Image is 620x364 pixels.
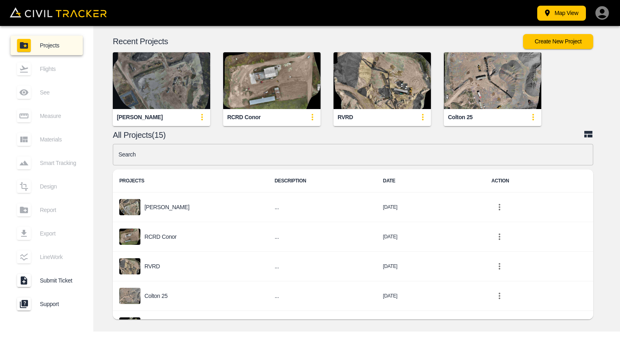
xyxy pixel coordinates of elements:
[119,317,140,334] img: project-image
[11,294,83,314] a: Support
[338,113,353,121] div: RVRD
[144,233,177,240] p: RCRD Conor
[377,252,485,281] td: [DATE]
[377,193,485,222] td: [DATE]
[415,109,431,125] button: update-card-details
[144,204,189,210] p: [PERSON_NAME]
[275,261,370,272] h6: ...
[144,293,168,299] p: Colton 25
[304,109,321,125] button: update-card-details
[275,232,370,242] h6: ...
[377,281,485,311] td: [DATE]
[537,6,586,21] button: Map View
[223,52,321,109] img: RCRD Conor
[227,113,260,121] div: RCRD Conor
[448,113,473,121] div: Colton 25
[194,109,210,125] button: update-card-details
[377,222,485,252] td: [DATE]
[11,36,83,55] a: Projects
[485,169,593,193] th: ACTION
[377,169,485,193] th: DATE
[525,109,541,125] button: update-card-details
[10,7,107,17] img: Civil Tracker
[119,199,140,215] img: project-image
[11,271,83,290] a: Submit Ticket
[268,169,377,193] th: DESCRIPTION
[119,288,140,304] img: project-image
[144,263,160,270] p: RVRD
[119,229,140,245] img: project-image
[40,301,76,307] span: Support
[113,132,583,138] p: All Projects(15)
[334,52,431,109] img: RVRD
[117,113,163,121] div: [PERSON_NAME]
[275,291,370,301] h6: ...
[523,34,593,49] button: Create New Project
[377,311,485,340] td: [DATE]
[40,42,76,49] span: Projects
[444,52,541,109] img: Colton 25
[113,38,523,45] p: Recent Projects
[275,202,370,212] h6: ...
[113,169,268,193] th: PROJECTS
[40,277,76,284] span: Submit Ticket
[119,258,140,274] img: project-image
[113,52,210,109] img: Darby Gravel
